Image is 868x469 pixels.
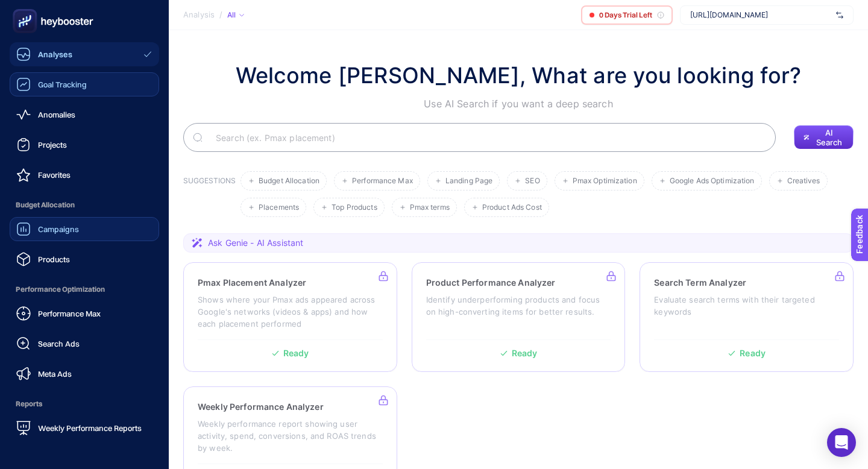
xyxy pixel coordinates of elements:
[38,170,71,180] span: Favorites
[573,177,637,186] span: Pmax Optimization
[690,10,831,20] span: [URL][DOMAIN_NAME]
[10,416,159,440] a: Weekly Performance Reports
[10,277,159,301] span: Performance Optimization
[38,254,70,264] span: Products
[10,42,159,66] a: Analyses
[482,203,542,212] span: Product Ads Cost
[259,177,319,186] span: Budget Allocation
[836,9,843,21] img: svg%3e
[183,10,215,20] span: Analysis
[445,177,492,186] span: Landing Page
[38,224,79,234] span: Campaigns
[227,10,244,20] div: All
[10,163,159,187] a: Favorites
[10,247,159,271] a: Products
[38,49,72,59] span: Analyses
[7,4,46,13] span: Feedback
[10,102,159,127] a: Anomalies
[794,125,854,150] button: AI Search
[352,177,413,186] span: Performance Max
[525,177,539,186] span: SEO
[599,10,652,20] span: 0 Days Trial Left
[10,193,159,217] span: Budget Allocation
[10,301,159,326] a: Performance Max
[208,237,303,249] span: Ask Genie - AI Assistant
[38,339,80,348] span: Search Ads
[332,203,377,212] span: Top Products
[10,72,159,96] a: Goal Tracking
[38,140,67,150] span: Projects
[10,332,159,356] a: Search Ads
[670,177,755,186] span: Google Ads Optimization
[259,203,299,212] span: Placements
[38,309,101,318] span: Performance Max
[38,369,72,379] span: Meta Ads
[206,121,766,154] input: Search
[38,110,75,119] span: Anomalies
[412,262,626,372] a: Product Performance AnalyzerIdentify underperforming products and focus on high-converting items ...
[640,262,854,372] a: Search Term AnalyzerEvaluate search terms with their targeted keywordsReady
[10,133,159,157] a: Projects
[10,362,159,386] a: Meta Ads
[219,10,222,19] span: /
[10,392,159,416] span: Reports
[787,177,820,186] span: Creatives
[827,428,856,457] div: Open Intercom Messenger
[410,203,450,212] span: Pmax terms
[183,176,236,217] h3: SUGGESTIONS
[236,96,802,111] p: Use AI Search if you want a deep search
[38,423,142,433] span: Weekly Performance Reports
[814,128,844,147] span: AI Search
[10,217,159,241] a: Campaigns
[183,262,397,372] a: Pmax Placement AnalyzerShows where your Pmax ads appeared across Google's networks (videos & apps...
[38,80,87,89] span: Goal Tracking
[236,59,802,92] h1: Welcome [PERSON_NAME], What are you looking for?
